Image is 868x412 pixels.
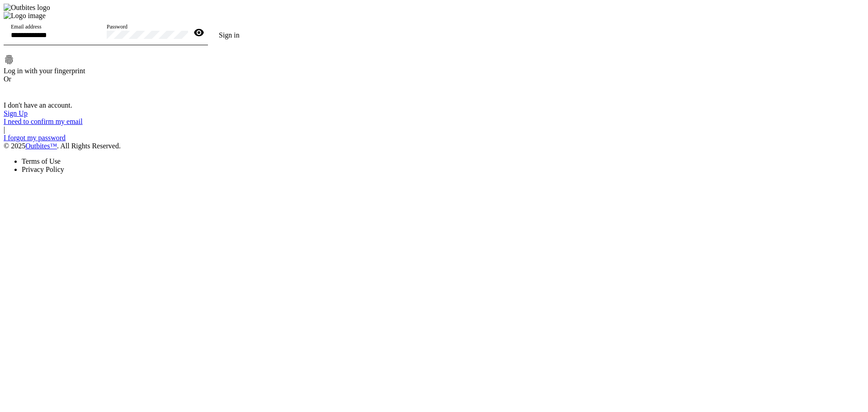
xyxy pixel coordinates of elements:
div: Or [4,75,250,83]
mat-label: Password [107,24,127,30]
span: © 2025 . All Rights Reserved. [4,142,121,150]
div: | [4,126,250,134]
img: Logo image [4,12,46,20]
mat-label: Email address [11,24,42,30]
button: Sign in [208,26,250,44]
div: I don't have an account. [4,101,250,109]
a: Privacy Policy [22,166,64,173]
a: Terms of Use [22,157,61,165]
a: Outbites™ [25,142,57,150]
a: Sign Up [4,109,28,117]
a: I forgot my password [4,134,66,142]
div: Log in with your fingerprint [4,67,250,75]
a: I need to confirm my email [4,118,83,125]
span: Sign in [219,31,240,39]
img: Outbites logo [4,4,50,12]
